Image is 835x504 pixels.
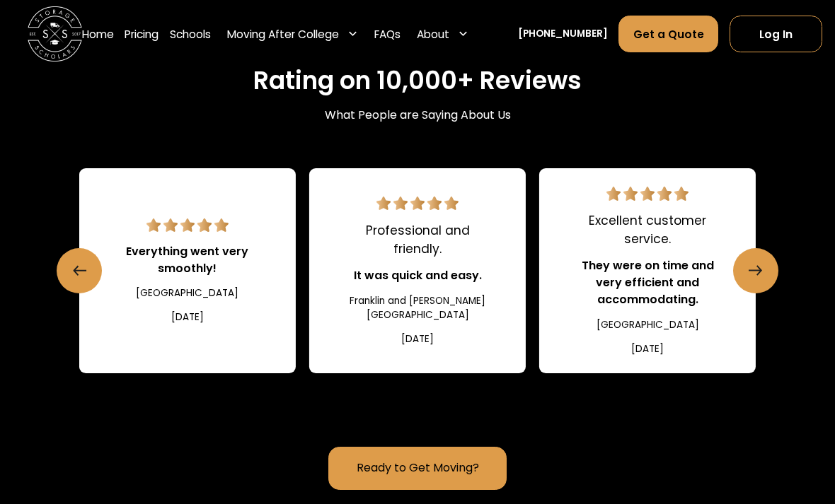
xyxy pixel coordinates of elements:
[136,286,238,300] div: [GEOGRAPHIC_DATA]
[376,197,459,210] img: 5 star review.
[28,7,82,61] img: Storage Scholars main logo
[146,218,229,232] img: 5 star review.
[328,447,507,490] a: Ready to Get Moving?
[417,26,449,42] div: About
[730,16,822,52] a: Log In
[125,15,159,53] a: Pricing
[412,15,474,53] div: About
[112,243,263,277] div: Everything went very smoothly!
[57,248,102,293] a: Previous slide
[401,332,434,346] div: [DATE]
[342,221,493,258] div: Professional and friendly.
[227,26,339,42] div: Moving After College
[539,168,756,373] a: 5 star review.Excellent customer service.They were on time and very efficient and accommodating.[...
[374,15,401,53] a: FAQs
[221,15,363,53] div: Moving After College
[572,211,722,248] div: Excellent customer service.
[539,168,756,373] div: 2 / 22
[606,187,689,200] img: 5 star review.
[79,36,756,95] h2: Storage Scholars has a 4.7 Star Rating on 10,000+ Reviews
[309,168,526,373] a: 5 star review.Professional and friendly.It was quick and easy.Franklin and [PERSON_NAME][GEOGRAPH...
[171,310,204,324] div: [DATE]
[309,168,526,373] div: 1 / 22
[618,16,718,52] a: Get a Quote
[733,248,778,293] a: Next slide
[342,294,493,323] div: Franklin and [PERSON_NAME][GEOGRAPHIC_DATA]
[631,342,664,356] div: [DATE]
[170,15,211,53] a: Schools
[82,15,114,53] a: Home
[325,107,511,124] div: What People are Saying About Us
[572,257,722,308] div: They were on time and very efficient and accommodating.
[79,168,296,373] a: 5 star review.Everything went very smoothly![GEOGRAPHIC_DATA][DATE]
[597,318,699,332] div: [GEOGRAPHIC_DATA]
[518,27,608,41] a: [PHONE_NUMBER]
[79,168,296,373] div: 22 / 22
[354,267,482,284] div: It was quick and easy.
